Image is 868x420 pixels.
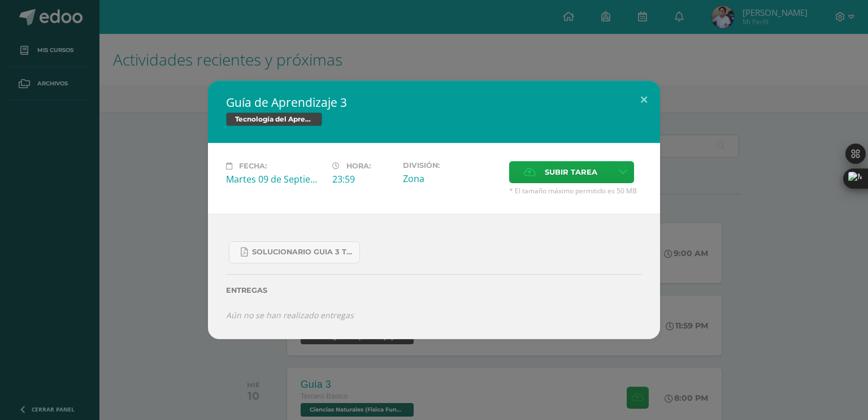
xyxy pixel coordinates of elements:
[239,162,267,170] span: Fecha:
[628,81,660,119] button: Close (Esc)
[226,173,323,185] div: Martes 09 de Septiembre
[403,161,500,170] label: División:
[226,310,354,321] i: Aún no se han realizado entregas
[229,241,360,263] a: SOLUCIONARIO GUIA 3 TKINTER PYTHON III BASICO PROBLEMAS INTERMEDIOS.pdf
[545,162,597,183] span: Subir tarea
[252,248,354,257] span: SOLUCIONARIO GUIA 3 TKINTER PYTHON III BASICO PROBLEMAS INTERMEDIOS.pdf
[509,186,642,196] span: * El tamaño máximo permitido es 50 MB
[403,172,500,185] div: Zona
[226,94,642,110] h2: Guía de Aprendizaje 3
[332,173,394,185] div: 23:59
[346,162,371,170] span: Hora:
[226,286,642,295] label: Entregas
[226,112,322,126] span: Tecnología del Aprendizaje y la Comunicación (TIC)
